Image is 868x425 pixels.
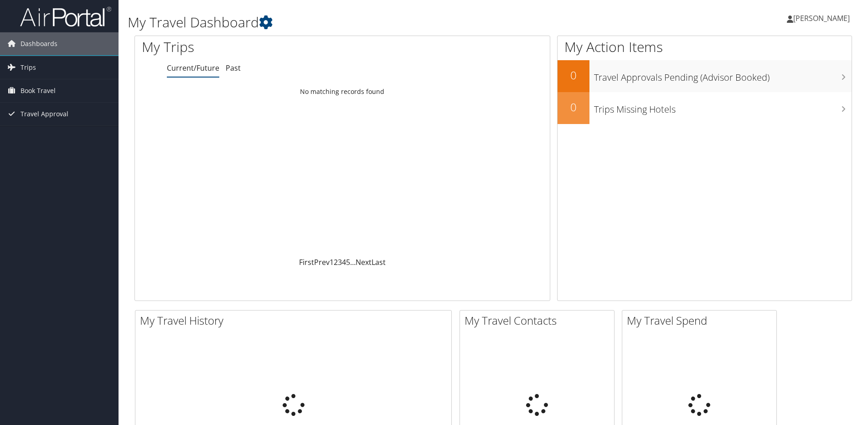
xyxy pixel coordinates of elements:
[558,67,589,83] h2: 0
[314,257,330,267] a: Prev
[135,83,550,100] td: No matching records found
[346,257,350,267] a: 5
[465,313,614,328] h2: My Travel Contacts
[558,37,852,57] h1: My Action Items
[299,257,314,267] a: First
[594,98,852,116] h3: Trips Missing Hotels
[334,257,338,267] a: 2
[167,63,219,73] a: Current/Future
[226,63,241,73] a: Past
[558,92,852,124] a: 0Trips Missing Hotels
[20,6,111,27] img: airportal-logo.png
[128,13,615,32] h1: My Travel Dashboard
[558,60,852,92] a: 0Travel Approvals Pending (Advisor Booked)
[330,257,334,267] a: 1
[21,79,56,102] span: Book Travel
[627,313,776,328] h2: My Travel Spend
[793,13,850,23] span: [PERSON_NAME]
[21,103,68,125] span: Travel Approval
[342,257,346,267] a: 4
[21,32,57,55] span: Dashboards
[338,257,342,267] a: 3
[787,5,859,32] a: [PERSON_NAME]
[21,56,36,79] span: Trips
[140,313,451,328] h2: My Travel History
[350,257,356,267] span: …
[594,67,852,84] h3: Travel Approvals Pending (Advisor Booked)
[372,257,386,267] a: Last
[558,99,589,115] h2: 0
[356,257,372,267] a: Next
[142,37,370,57] h1: My Trips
